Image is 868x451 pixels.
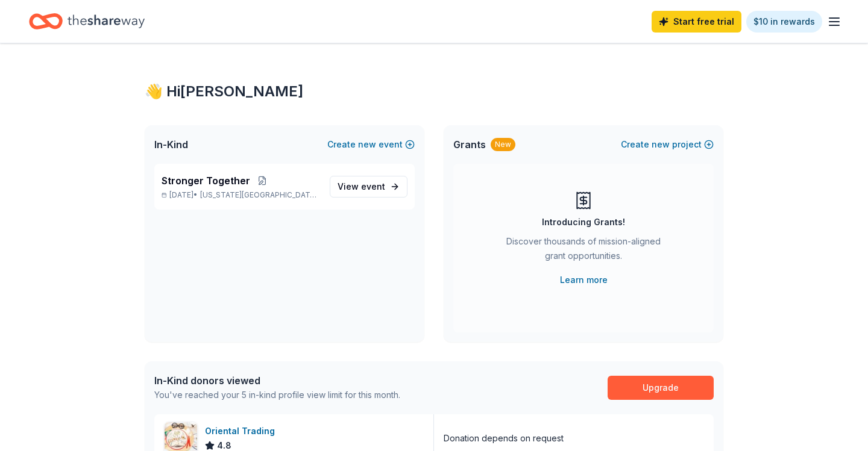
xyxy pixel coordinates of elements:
span: event [361,181,385,191]
span: new [358,137,376,152]
a: $10 in rewards [746,11,822,33]
button: Createnewevent [327,137,415,152]
a: Learn more [560,273,608,287]
a: Home [29,7,145,36]
span: new [652,137,670,152]
span: Grants [453,137,486,152]
div: You've reached your 5 in-kind profile view limit for this month. [154,388,400,402]
div: Discover thousands of mission-aligned grant opportunities. [502,234,665,268]
div: New [491,138,515,151]
div: Introducing Grants! [542,215,625,229]
a: Upgrade [608,376,714,400]
span: View [338,179,385,194]
a: Start free trial [652,11,741,33]
div: Donation depends on request [444,431,564,446]
span: In-Kind [154,137,188,152]
div: Oriental Trading [205,424,280,438]
button: Createnewproject [621,137,714,152]
span: [US_STATE][GEOGRAPHIC_DATA], [GEOGRAPHIC_DATA] [200,190,320,200]
span: Stronger Together [162,173,250,188]
div: 👋 Hi [PERSON_NAME] [145,82,723,101]
a: View event [330,176,407,198]
div: In-Kind donors viewed [154,373,400,388]
p: [DATE] • [162,190,320,200]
